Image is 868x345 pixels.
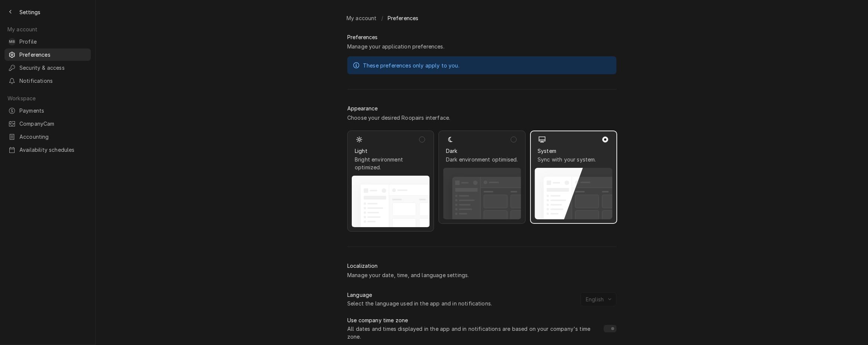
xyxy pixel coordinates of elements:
[19,8,40,16] span: Settings
[4,131,91,143] a: Accounting
[385,12,422,24] a: Preferences
[4,104,91,117] a: Payments
[347,316,408,324] label: Use company time zone
[538,156,610,163] span: Sync with your system.
[446,147,518,155] span: Dark
[19,120,87,128] span: CompanyCam
[19,64,87,72] span: Security & access
[347,114,450,122] div: Choose your desired Roopairs interface.
[19,38,87,46] span: Profile
[584,295,605,303] div: English
[347,299,576,307] span: Select the language used in the app and in notifications.
[581,292,616,306] button: English
[4,35,91,48] a: MBMatthew Brunty's AvatarProfile
[363,62,459,69] p: These preferences only apply to you.
[4,48,91,61] a: Preferences
[19,77,87,85] span: Notifications
[347,131,434,232] div: LightBright environment optimized.
[19,51,87,59] span: Preferences
[538,147,610,155] span: System
[381,14,383,22] span: /
[347,325,599,341] span: All dates and times displayed in the app and in notifications are based on your company's time zone.
[4,117,91,130] a: CompanyCam
[347,43,444,50] div: Manage your application preferences.
[388,14,419,22] span: Preferences
[19,107,87,115] span: Payments
[355,147,427,155] span: Light
[4,62,91,74] a: Security & access
[347,271,469,279] div: Manage your date, time, and language settings.
[4,144,91,156] a: Availability schedules
[446,156,518,163] span: Dark environment optimised.
[347,104,378,112] div: Appearance
[347,33,378,41] div: Preferences
[8,38,16,46] div: MB
[4,75,91,87] a: Notifications
[19,146,87,154] span: Availability schedules
[4,6,16,18] button: Back to previous page
[8,38,16,46] div: Matthew Brunty's Avatar
[19,133,87,141] span: Accounting
[438,131,526,224] div: DarkDark environment optimised.
[347,262,378,270] div: Localization
[530,131,617,224] div: SystemSync with your system.
[347,291,372,299] label: Language
[355,156,427,171] span: Bright environment optimized.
